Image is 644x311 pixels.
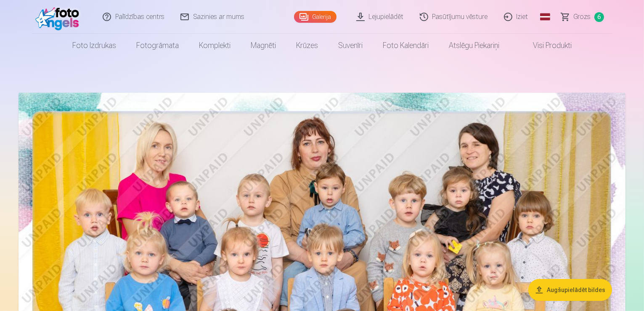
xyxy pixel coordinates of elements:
[509,34,582,57] a: Visi produkti
[373,34,439,57] a: Foto kalendāri
[286,34,328,57] a: Krūzes
[35,3,84,30] img: /fa1
[62,34,126,57] a: Foto izdrukas
[328,34,373,57] a: Suvenīri
[189,34,241,57] a: Komplekti
[439,34,509,57] a: Atslēgu piekariņi
[528,279,612,301] button: Augšupielādēt bildes
[126,34,189,57] a: Fotogrāmata
[294,11,337,23] a: Galerija
[574,12,591,22] span: Grozs
[594,12,604,22] span: 6
[241,34,286,57] a: Magnēti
